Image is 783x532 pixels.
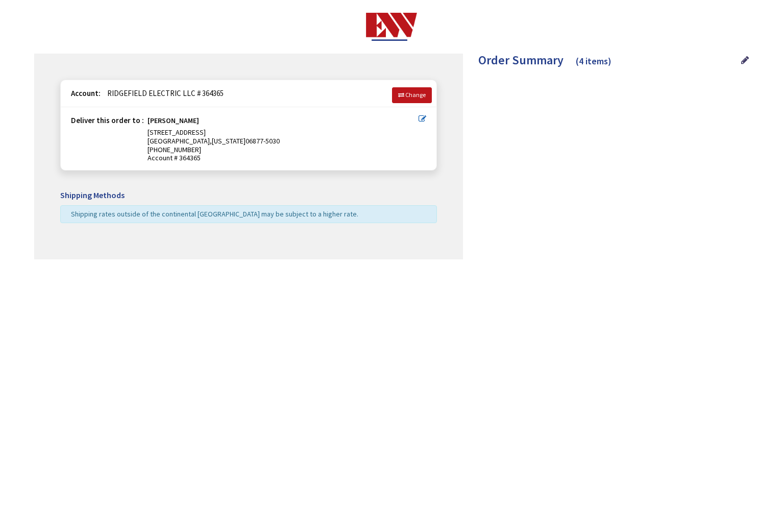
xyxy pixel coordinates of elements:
[392,87,432,103] a: Change
[148,145,201,154] span: [PHONE_NUMBER]
[366,13,418,41] img: Electrical Wholesalers, Inc.
[102,88,224,98] span: RIDGEFIELD ELECTRIC LLC # 364365
[71,209,358,219] span: Shipping rates outside of the continental [GEOGRAPHIC_DATA] may be subject to a higher rate.
[478,52,564,68] span: Order Summary
[576,55,611,67] span: (4 items)
[246,136,280,146] span: 06877-5030
[148,136,212,146] span: [GEOGRAPHIC_DATA],
[71,88,101,98] strong: Account:
[60,191,437,200] h5: Shipping Methods
[148,154,419,162] span: Account # 364365
[405,91,426,99] span: Change
[148,116,199,128] strong: [PERSON_NAME]
[148,128,206,137] span: [STREET_ADDRESS]
[71,115,144,125] strong: Deliver this order to :
[212,136,246,146] span: [US_STATE]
